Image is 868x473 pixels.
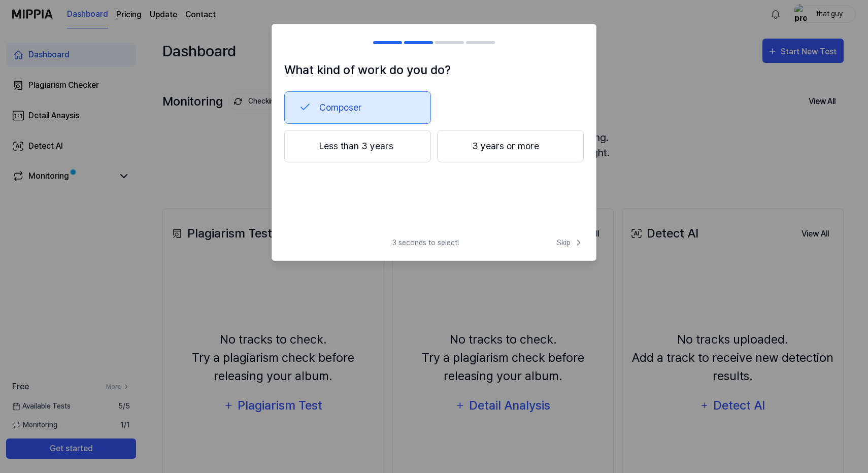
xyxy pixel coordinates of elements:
button: Skip [555,238,584,248]
h1: What kind of work do you do? [284,61,584,79]
button: 3 years or more [437,130,584,162]
button: Less than 3 years [284,130,431,162]
span: Skip [557,238,584,248]
span: 3 seconds to select! [392,238,459,248]
button: Composer [284,91,431,124]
